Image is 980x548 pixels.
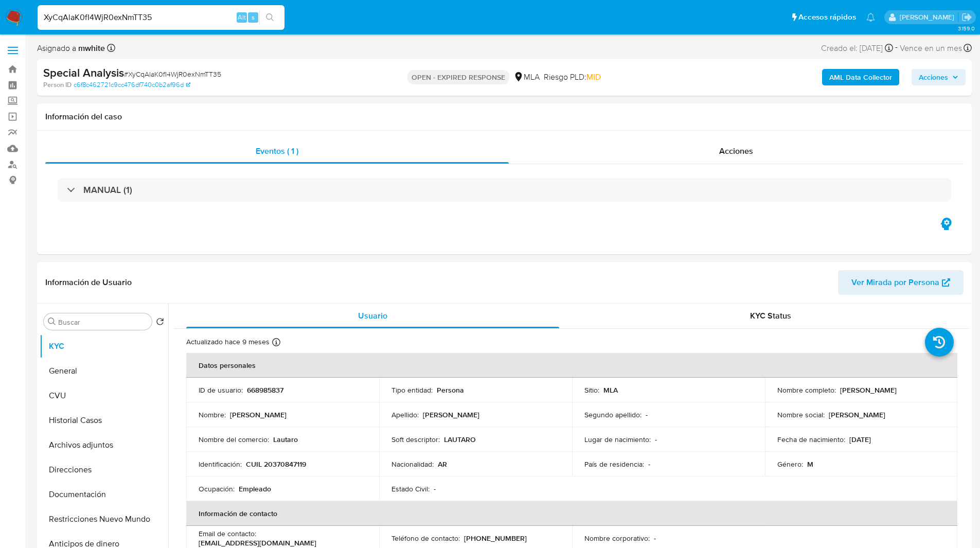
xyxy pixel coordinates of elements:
[654,534,656,543] p: -
[407,70,509,84] p: OPEN - EXPIRED RESPONSE
[40,457,168,482] button: Direcciones
[83,184,132,196] h3: MANUAL (1)
[74,80,190,90] a: c6f8c462721c9cc476df740c0b2af96d
[900,12,958,22] p: matiasagustin.white@mercadolibre.com
[124,69,221,79] span: # XyCqAlaK0fI4WjR0exNmTT35
[584,534,650,543] p: Nombre corporativo :
[43,80,72,90] b: Person ID
[247,385,283,395] p: 668985837
[199,385,243,395] p: ID de usuario :
[45,112,964,122] h1: Información del caso
[912,69,966,85] button: Acciones
[391,459,434,469] p: Nacionalidad :
[186,353,957,378] th: Datos personales
[48,317,56,326] button: Buscar
[256,145,298,157] span: Eventos ( 1 )
[238,12,246,22] span: Alt
[43,64,124,81] b: Special Analysis
[156,317,164,329] button: Volver al orden por defecto
[434,484,436,493] p: -
[230,410,287,419] p: [PERSON_NAME]
[239,484,271,493] p: Empleado
[391,410,419,419] p: Apellido :
[849,435,871,444] p: [DATE]
[655,435,657,444] p: -
[273,435,298,444] p: Lautaro
[821,41,893,55] div: Creado el: [DATE]
[444,435,476,444] p: LAUTARO
[40,359,168,383] button: General
[391,534,460,543] p: Teléfono de contacto :
[391,484,430,493] p: Estado Civil :
[76,42,105,54] b: mwhite
[391,385,433,395] p: Tipo entidad :
[900,43,962,54] span: Vence en un mes
[391,435,440,444] p: Soft descriptor :
[45,277,132,288] h1: Información de Usuario
[40,433,168,457] button: Archivos adjuntos
[919,69,948,85] span: Acciones
[544,72,601,83] span: Riesgo PLD:
[37,43,105,54] span: Asignado a
[777,385,836,395] p: Nombre completo :
[719,145,753,157] span: Acciones
[646,410,648,419] p: -
[807,459,813,469] p: M
[584,435,651,444] p: Lugar de nacimiento :
[58,178,951,202] div: MANUAL (1)
[40,408,168,433] button: Historial Casos
[895,41,898,55] span: -
[58,317,148,327] input: Buscar
[840,385,897,395] p: [PERSON_NAME]
[186,501,957,526] th: Información de contacto
[252,12,255,22] span: s
[38,11,284,24] input: Buscar usuario o caso...
[464,534,527,543] p: [PHONE_NUMBER]
[246,459,306,469] p: CUIL 20370847119
[851,270,939,295] span: Ver Mirada por Persona
[750,310,791,322] span: KYC Status
[777,459,803,469] p: Género :
[259,10,280,25] button: search-icon
[438,459,447,469] p: AR
[777,410,825,419] p: Nombre social :
[586,71,601,83] span: MID
[358,310,387,322] span: Usuario
[40,334,168,359] button: KYC
[584,459,644,469] p: País de residencia :
[199,410,226,419] p: Nombre :
[513,72,540,83] div: MLA
[199,538,316,547] p: [EMAIL_ADDRESS][DOMAIN_NAME]
[199,484,235,493] p: Ocupación :
[199,435,269,444] p: Nombre del comercio :
[838,270,964,295] button: Ver Mirada por Persona
[40,507,168,532] button: Restricciones Nuevo Mundo
[822,69,899,85] button: AML Data Collector
[603,385,618,395] p: MLA
[584,385,599,395] p: Sitio :
[584,410,642,419] p: Segundo apellido :
[648,459,650,469] p: -
[961,12,972,23] a: Salir
[186,337,270,347] p: Actualizado hace 9 meses
[199,529,256,538] p: Email de contacto :
[40,482,168,507] button: Documentación
[829,69,892,85] b: AML Data Collector
[199,459,242,469] p: Identificación :
[798,12,856,23] span: Accesos rápidos
[777,435,845,444] p: Fecha de nacimiento :
[40,383,168,408] button: CVU
[829,410,885,419] p: [PERSON_NAME]
[437,385,464,395] p: Persona
[866,13,875,22] a: Notificaciones
[423,410,479,419] p: [PERSON_NAME]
